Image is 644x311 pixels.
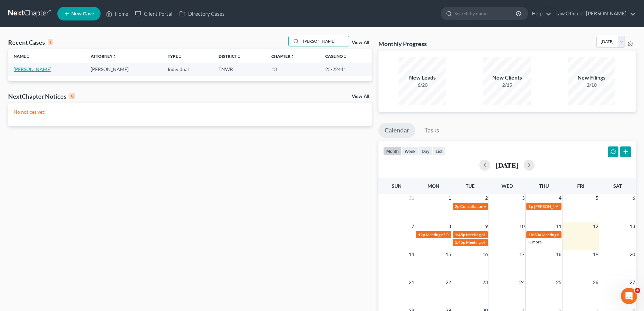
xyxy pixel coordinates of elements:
span: 9 [484,222,489,230]
span: Wed [501,183,513,189]
a: Districtunfold_more [219,54,241,59]
span: 18 [555,250,562,258]
a: Directory Cases [176,8,228,20]
a: Home [103,8,132,20]
span: Thu [539,183,549,189]
a: Case Nounfold_more [325,54,347,59]
div: New Filings [568,74,615,82]
a: Tasks [418,123,445,138]
span: 2 [484,194,489,202]
button: month [383,146,402,156]
div: 2/10 [568,82,615,88]
span: 26 [592,278,599,286]
div: 6/20 [399,82,446,88]
span: 17 [519,250,525,258]
a: [PERSON_NAME] [14,66,51,72]
span: Meeting of Creditors [466,232,503,237]
a: View All [352,40,369,45]
span: 10:30a [528,232,541,237]
span: Mon [428,183,439,189]
span: 11 [555,222,562,230]
span: Meeting of Creditors [542,232,579,237]
a: +3 more [527,239,542,244]
a: Help [528,8,551,20]
div: 1 [48,39,53,45]
span: 22 [445,278,452,286]
span: 20 [629,250,636,258]
span: [PERSON_NAME] ch 7 [534,204,574,209]
span: 21 [408,278,415,286]
input: Search by name... [454,7,517,20]
span: Sat [613,183,622,189]
span: Meeting of Creditors [466,240,503,245]
td: TNWB [213,63,266,75]
span: Meeting of Creditors [426,232,463,237]
span: Tue [466,183,475,189]
td: 25-22441 [320,63,372,75]
span: 13 [629,222,636,230]
span: 5 [595,194,599,202]
span: 1:45p [455,240,465,245]
a: Client Portal [132,8,176,20]
i: unfold_more [290,55,295,59]
a: Chapterunfold_more [271,54,295,59]
button: list [433,146,446,156]
span: 6 [632,194,636,202]
div: New Clients [483,74,531,82]
span: 10 [519,222,525,230]
td: Individual [162,63,213,75]
div: 0 [69,93,75,99]
span: 8 [448,222,452,230]
span: 14 [408,250,415,258]
a: Typeunfold_more [168,54,182,59]
td: [PERSON_NAME] [85,63,162,75]
span: 4 [558,194,562,202]
i: unfold_more [113,55,117,59]
span: 19 [592,250,599,258]
span: Sun [392,183,402,189]
iframe: Intercom live chat [621,288,637,304]
h2: [DATE] [496,161,518,169]
span: 23 [482,278,489,286]
i: unfold_more [178,55,182,59]
button: day [419,146,433,156]
span: New Case [71,11,94,16]
div: New Leads [399,74,446,82]
span: 1:45p [455,232,465,237]
span: 1 [448,194,452,202]
button: week [402,146,419,156]
span: 7 [411,222,415,230]
a: Attorneyunfold_more [91,54,117,59]
span: 12 [592,222,599,230]
i: unfold_more [343,55,347,59]
div: Recent Cases [8,38,53,46]
div: 2/15 [483,82,531,88]
a: Calendar [378,123,415,138]
div: NextChapter Notices [8,92,75,100]
span: 12p [418,232,425,237]
span: Fri [577,183,584,189]
span: 1p [528,204,533,209]
span: 27 [629,278,636,286]
h3: Monthly Progress [378,40,427,48]
i: unfold_more [237,55,241,59]
span: 4 [635,288,640,293]
span: 31 [408,194,415,202]
a: Law Office of [PERSON_NAME] [552,8,635,20]
span: 3 [521,194,525,202]
span: 24 [519,278,525,286]
p: No notices yet! [14,109,366,115]
input: Search by name... [301,36,349,46]
span: 16 [482,250,489,258]
span: 15 [445,250,452,258]
a: Nameunfold_more [14,54,30,59]
span: Consultation with [PERSON_NAME] regarding Long Term Disability Appeal [460,204,593,209]
span: 2p [455,204,460,209]
a: View All [352,94,369,99]
i: unfold_more [26,55,30,59]
span: 25 [555,278,562,286]
td: 13 [266,63,320,75]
